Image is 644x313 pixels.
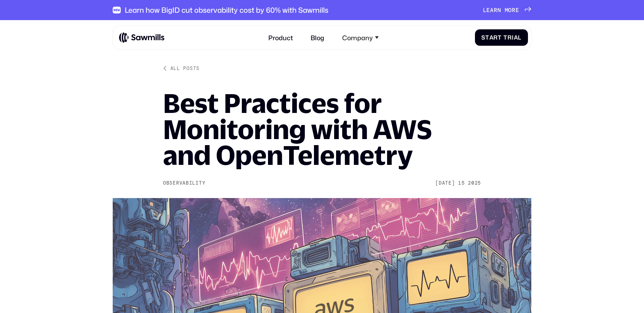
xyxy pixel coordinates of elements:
div: Observability [163,180,205,186]
span: L [483,7,487,13]
a: Product [264,29,298,46]
a: StartTrial [475,29,528,46]
span: S [481,34,485,41]
span: e [516,7,519,13]
span: a [514,34,518,41]
span: r [494,7,497,13]
h1: Best Practices for Monitoring with AWS and OpenTelemetry [163,90,481,168]
div: 2025 [468,180,481,186]
a: All posts [163,65,200,71]
span: r [512,7,516,13]
span: n [497,7,501,13]
span: i [512,34,514,41]
div: All posts [170,65,200,71]
div: Learn how BigID cut observability cost by 60% with Sawmills [125,6,328,14]
div: Company [337,29,383,46]
span: t [485,34,489,41]
a: Blog [306,29,329,46]
div: 15 [458,180,465,186]
span: l [518,34,522,41]
a: Learnmore [483,7,531,13]
div: Company [342,34,373,41]
div: [DATE] [435,180,455,186]
span: t [498,34,502,41]
span: m [505,7,508,13]
span: r [493,34,498,41]
span: a [490,7,494,13]
span: r [507,34,512,41]
span: e [486,7,490,13]
span: o [508,7,512,13]
span: T [503,34,507,41]
span: a [489,34,494,41]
